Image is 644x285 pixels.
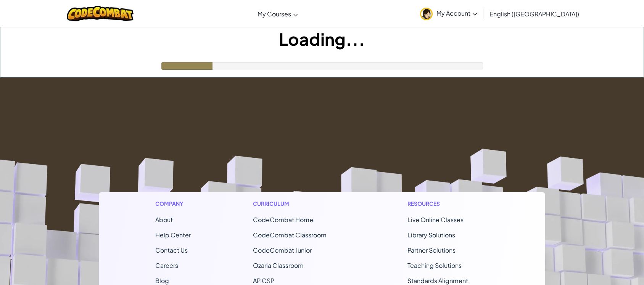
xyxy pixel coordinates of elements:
a: Standards Alignment [407,277,468,285]
a: English ([GEOGRAPHIC_DATA]) [486,3,583,24]
span: My Account [436,9,477,17]
h1: Resources [407,200,489,208]
a: My Account [416,2,481,26]
a: Ozaria Classroom [253,261,304,269]
a: CodeCombat Classroom [253,231,327,239]
a: My Courses [254,3,302,24]
h1: Loading... [0,27,644,51]
a: Live Online Classes [407,216,464,224]
a: Teaching Solutions [407,261,462,269]
a: Partner Solutions [407,246,456,254]
a: CodeCombat Junior [253,246,312,254]
img: CodeCombat logo [67,6,134,21]
a: Blog [155,277,169,285]
img: avatar [420,8,433,20]
a: AP CSP [253,277,274,285]
a: Help Center [155,231,191,239]
h1: Company [155,200,191,208]
span: English ([GEOGRAPHIC_DATA]) [489,10,579,18]
a: Careers [155,261,178,269]
span: My Courses [258,10,291,18]
a: Library Solutions [407,231,455,239]
h1: Curriculum [253,200,345,208]
a: About [155,216,173,224]
span: CodeCombat Home [253,216,313,224]
span: Contact Us [155,246,188,254]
